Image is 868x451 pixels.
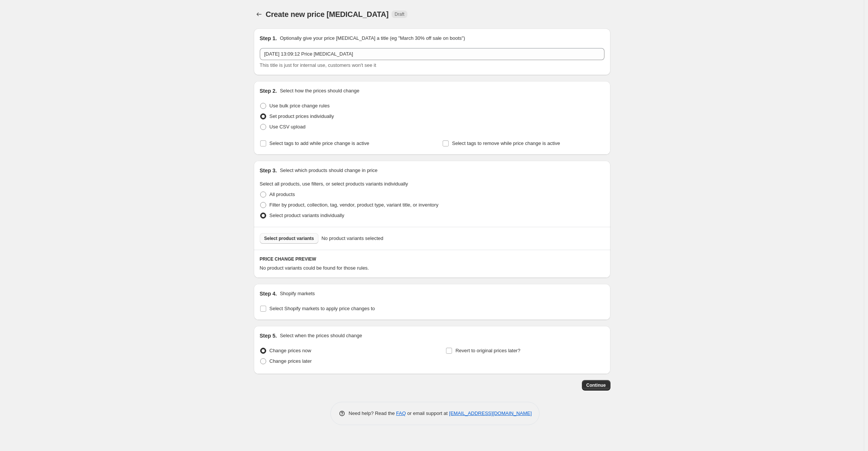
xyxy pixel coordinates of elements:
button: Select product variants [260,233,319,244]
span: Select Shopify markets to apply price changes to [270,306,375,311]
button: Continue [582,380,610,391]
a: FAQ [396,410,406,416]
p: Select how the prices should change [280,87,359,95]
span: Select tags to remove while price change is active [452,140,560,146]
input: 30% off holiday sale [260,48,604,60]
p: Optionally give your price [MEDICAL_DATA] a title (eg "March 30% off sale on boots") [280,35,465,42]
span: Select all products, use filters, or select products variants individually [260,181,408,187]
span: Use CSV upload [270,124,306,130]
span: Need help? Read the [349,410,396,416]
span: Set product prices individually [270,113,334,119]
span: Continue [586,382,606,388]
h2: Step 3. [260,167,277,174]
h2: Step 2. [260,87,277,95]
h2: Step 5. [260,332,277,339]
span: Draft [395,11,404,17]
span: No product variants selected [321,235,383,242]
span: Select tags to add while price change is active [270,140,369,146]
button: Price change jobs [254,9,264,20]
h2: Step 4. [260,290,277,297]
span: This title is just for internal use, customers won't see it [260,62,376,68]
h2: Step 1. [260,35,277,42]
p: Shopify markets [280,290,315,297]
span: Use bulk price change rules [270,103,330,109]
a: [EMAIL_ADDRESS][DOMAIN_NAME] [449,410,532,416]
span: Select product variants individually [270,213,344,218]
h6: PRICE CHANGE PREVIEW [260,256,604,262]
span: Change prices now [270,348,311,353]
span: No product variants could be found for those rules. [260,265,369,271]
span: Select product variants [264,235,314,241]
span: Filter by product, collection, tag, vendor, product type, variant title, or inventory [270,202,439,208]
p: Select when the prices should change [280,332,362,339]
p: Select which products should change in price [280,167,377,174]
span: Create new price [MEDICAL_DATA] [266,10,389,18]
span: Revert to original prices later? [455,348,520,353]
span: All products [270,192,295,197]
span: Change prices later [270,358,312,364]
span: or email support at [406,410,449,416]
